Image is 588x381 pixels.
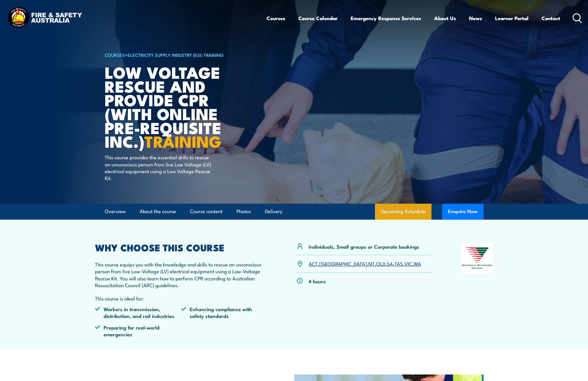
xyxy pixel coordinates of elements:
li: Workers in transmission, distribution, and rail industries [95,306,181,319]
a: News [469,10,482,26]
p: This course is ideal for: [95,295,268,302]
a: Photos [236,204,251,219]
p: This course equips you with the knowledge and skills to rescue an unconscious person from live Lo... [95,261,268,289]
h2: WHY CHOOSE THIS COURSE [95,243,268,251]
button: Enquire Now [442,204,484,220]
li: Preparing for real-world emergencies [95,324,181,338]
a: Overview [105,204,126,219]
a: WA [414,260,421,267]
p: Individuals, Small groups or Corporate bookings [309,243,419,250]
strong: TRAINING [144,128,221,153]
a: Emergency Response Services [351,10,421,26]
a: TAS [394,260,403,267]
a: Learner Portal [495,10,529,26]
img: Nationally Recognised Training logo. [461,243,493,273]
a: [GEOGRAPHIC_DATA] [319,260,367,267]
p: 4 hours [309,278,326,284]
a: ACT [309,260,318,267]
a: NT [368,260,375,267]
h1: Low Voltage Rescue and Provide CPR (with online Pre-requisite inc.) [105,65,251,148]
p: , , , , , , , [309,260,421,267]
a: QLD [376,260,385,267]
a: Upcoming Schedule [375,204,431,220]
a: VIC [405,260,412,267]
a: Contact [542,10,560,26]
a: Course Calendar [298,10,338,26]
a: COURSES [105,52,125,58]
a: About Us [434,10,456,26]
a: Electricity Supply Industry (ESI) Training [128,52,224,58]
li: Enhancing compliance with safety standards [181,306,268,319]
a: Delivery [265,204,282,219]
p: This course provides the essential skills to rescue an unconscious person from live Low Voltage (... [105,154,213,181]
a: About the course [140,204,176,219]
a: Course content [190,204,223,219]
a: SA [387,260,393,267]
a: Courses [267,10,285,26]
h6: > [105,51,251,58]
